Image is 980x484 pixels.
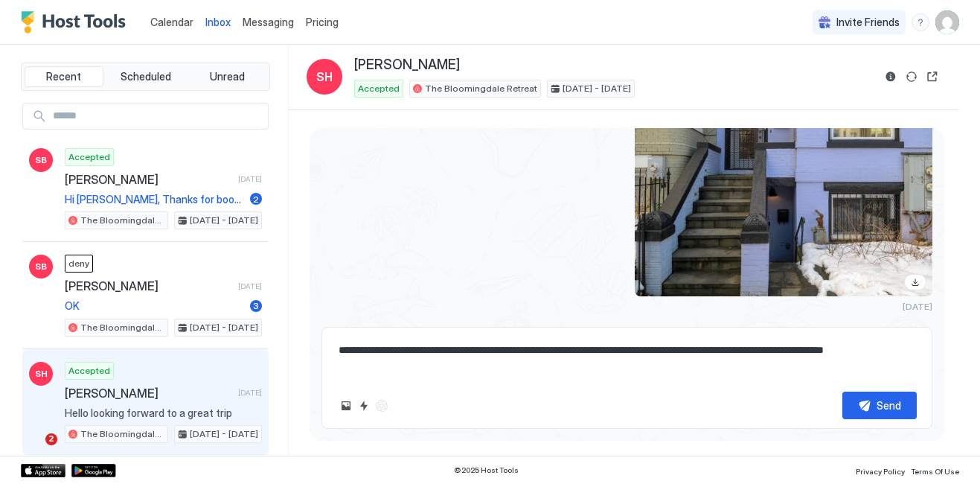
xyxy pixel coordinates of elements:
span: Inbox [205,16,231,28]
a: Inbox [205,14,231,30]
a: Calendar [150,14,193,30]
span: Accepted [358,82,400,95]
span: SB [35,260,47,273]
span: [DATE] - [DATE] [190,427,258,441]
span: The Bloomingdale Retreat [80,214,164,227]
div: User profile [935,10,959,34]
span: [PERSON_NAME] [65,278,232,293]
div: View image [635,98,932,296]
span: [PERSON_NAME] [65,172,232,187]
button: Sync reservation [903,68,920,86]
span: SH [316,68,333,86]
iframe: Intercom live chat [15,433,51,469]
span: © 2025 Host Tools [454,465,519,475]
span: [DATE] [238,388,262,398]
span: [DATE] [238,281,262,291]
span: Terms Of Use [911,467,959,476]
button: Upload image [337,397,355,415]
span: Hi [PERSON_NAME], Thanks for booking our place. I'll send you more details including check-in ins... [65,193,244,206]
span: OK [65,299,244,313]
a: Messaging [243,14,294,30]
a: App Store [21,464,65,477]
a: Host Tools Logo [21,11,132,34]
span: SB [35,153,47,167]
span: The Bloomingdale Retreat [80,427,164,441]
span: [DATE] [238,174,262,184]
span: [DATE] - [DATE] [563,82,631,95]
button: Quick reply [355,397,373,415]
a: Google Play Store [71,464,116,477]
button: Recent [25,66,103,87]
button: Send [842,392,917,419]
input: Input Field [47,104,268,129]
div: tab-group [21,63,270,91]
span: 3 [253,300,259,311]
span: [PERSON_NAME] [354,57,460,74]
span: The Bloomingdale Retreat [80,321,164,334]
span: SH [35,367,48,380]
span: Unread [210,70,245,83]
span: [DATE] - [DATE] [190,321,258,334]
button: Scheduled [106,66,185,87]
span: Pricing [306,16,339,29]
button: Reservation information [882,68,900,86]
span: Accepted [68,150,110,164]
span: deny [68,257,89,270]
div: Send [877,398,901,413]
a: Terms Of Use [911,462,959,478]
span: Invite Friends [836,16,900,29]
span: Scheduled [121,70,171,83]
button: Unread [188,66,266,87]
span: Privacy Policy [856,467,905,476]
a: Download [904,274,926,290]
span: Calendar [150,16,193,28]
span: The Bloomingdale Retreat [425,82,537,95]
button: Open reservation [923,68,941,86]
span: Hello looking forward to a great trip [65,407,262,420]
span: Recent [46,70,81,83]
span: Accepted [68,364,110,378]
span: 2 [45,433,57,445]
span: 2 [253,194,259,205]
div: menu [912,13,929,31]
a: Privacy Policy [856,462,905,478]
span: [PERSON_NAME] [65,386,232,401]
span: [DATE] - [DATE] [190,214,258,227]
span: Messaging [243,16,294,28]
span: [DATE] [903,301,932,312]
